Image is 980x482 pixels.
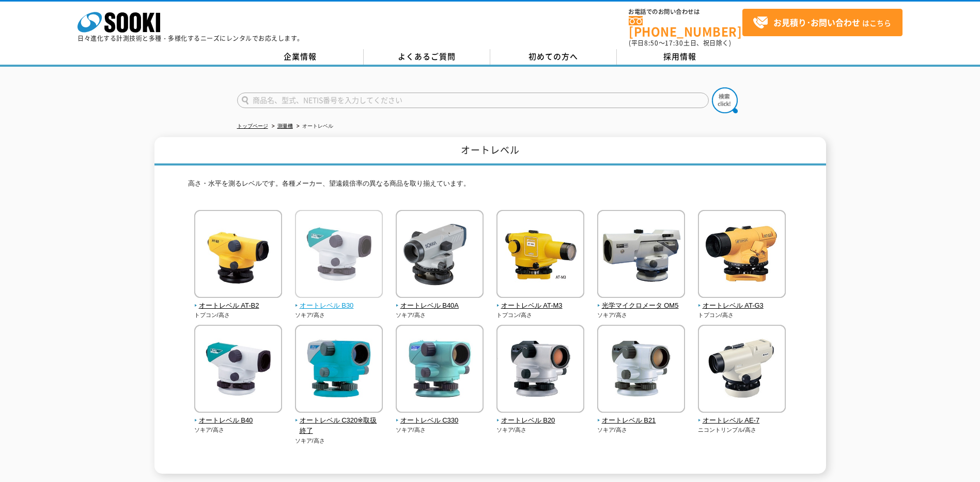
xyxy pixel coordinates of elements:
[295,415,383,437] span: オートレベル C320※取扱終了
[665,38,683,48] span: 17:30
[77,35,304,41] p: 日々進化する計測技術と多種・多様化するニーズにレンタルでお応えします。
[617,49,743,65] a: 採用情報
[698,325,786,415] img: オートレベル AE-7
[188,178,792,194] p: 高さ・水平を測るレベルです。各種メーカー、望遠鏡倍率の異なる商品を取り揃えています。
[295,325,383,415] img: オートレベル C320※取扱終了
[294,121,333,132] li: オートレベル
[629,9,742,15] span: お電話でのお問い合わせは
[698,426,786,434] p: ニコントリンブル/高さ
[629,16,742,37] a: [PHONE_NUMBER]
[194,415,283,426] span: オートレベル B40
[597,300,686,311] span: 光学マイクロメータ OM5
[496,415,585,426] span: オートレベル B20
[237,49,364,65] a: 企業情報
[295,311,383,320] p: ソキア/高さ
[528,51,578,62] span: 初めての方へ
[629,38,731,48] span: (平日 ～ 土日、祝日除く)
[364,49,490,65] a: よくあるご質問
[597,325,685,415] img: オートレベル B21
[194,291,283,311] a: オートレベル AT-B2
[712,87,738,113] img: btn_search.png
[490,49,617,65] a: 初めての方へ
[496,291,585,311] a: オートレベル AT-M3
[295,300,383,311] span: オートレベル B30
[496,300,585,311] span: オートレベル AT-M3
[396,415,484,426] span: オートレベル C330
[698,300,786,311] span: オートレベル AT-G3
[396,405,484,426] a: オートレベル C330
[277,123,293,129] a: 測量機
[154,137,826,165] h1: オートレベル
[496,311,585,320] p: トプコン/高さ
[396,291,484,311] a: オートレベル B40A
[295,291,383,311] a: オートレベル B30
[295,210,383,300] img: オートレベル B30
[396,311,484,320] p: ソキア/高さ
[597,415,686,426] span: オートレベル B21
[496,210,584,300] img: オートレベル AT-M3
[396,300,484,311] span: オートレベル B40A
[194,300,283,311] span: オートレベル AT-B2
[698,210,786,300] img: オートレベル AT-G3
[773,16,860,28] strong: お見積り･お問い合わせ
[496,405,585,426] a: オートレベル B20
[698,291,786,311] a: オートレベル AT-G3
[194,311,283,320] p: トプコン/高さ
[295,436,383,445] p: ソキア/高さ
[698,311,786,320] p: トプコン/高さ
[194,426,283,434] p: ソキア/高さ
[597,291,686,311] a: 光学マイクロメータ OM5
[194,325,282,415] img: オートレベル B40
[396,426,484,434] p: ソキア/高さ
[597,405,686,426] a: オートレベル B21
[597,426,686,434] p: ソキア/高さ
[237,93,709,108] input: 商品名、型式、NETIS番号を入力してください
[295,405,383,436] a: オートレベル C320※取扱終了
[698,415,786,426] span: オートレベル AE-7
[496,426,585,434] p: ソキア/高さ
[396,325,484,415] img: オートレベル C330
[237,123,268,129] a: トップページ
[742,9,903,36] a: お見積り･お問い合わせはこちら
[644,38,659,48] span: 8:50
[194,210,282,300] img: オートレベル AT-B2
[496,325,584,415] img: オートレベル B20
[597,210,685,300] img: 光学マイクロメータ OM5
[597,311,686,320] p: ソキア/高さ
[194,405,283,426] a: オートレベル B40
[698,405,786,426] a: オートレベル AE-7
[753,15,891,31] span: はこちら
[396,210,484,300] img: オートレベル B40A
